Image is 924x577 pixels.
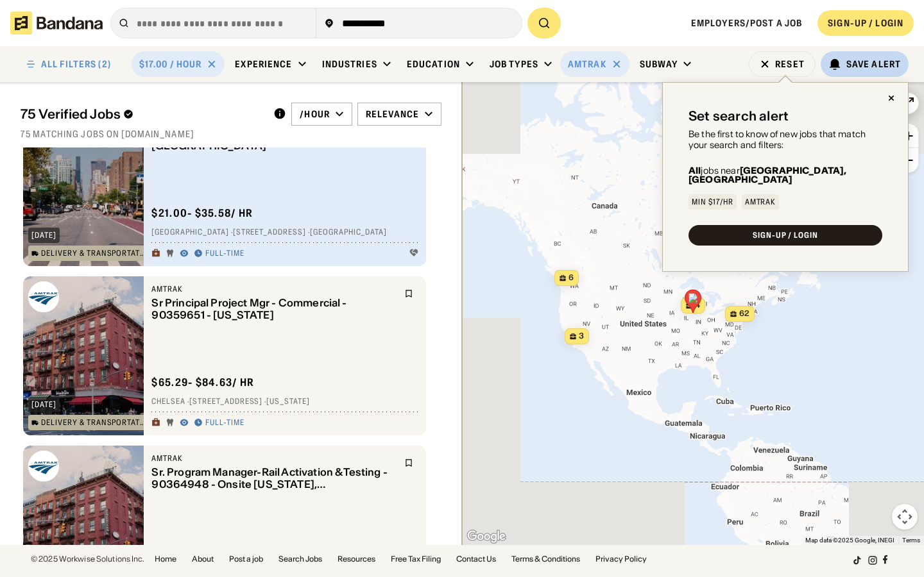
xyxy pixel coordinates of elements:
div: Sr. Program Manager-Rail Activation & Testing - 90364948 - Onsite [US_STATE], [GEOGRAPHIC_DATA] [151,466,397,490]
span: 6 [569,272,574,283]
b: [GEOGRAPHIC_DATA], [GEOGRAPHIC_DATA] [689,165,846,185]
div: 75 matching jobs on [DOMAIN_NAME] [21,128,441,140]
span: 62 [739,308,749,319]
div: $17.00 / hour [139,58,202,70]
div: Amtrak [151,453,397,464]
div: SIGN-UP / LOGIN [753,231,818,239]
div: Full-time [205,249,244,259]
div: /hour [300,108,330,120]
div: $ 21.00 - $35.58 / hr [151,206,253,220]
span: Map data ©2025 Google, INEGI [805,537,894,544]
div: Relevance [366,108,419,120]
div: 75 Verified Jobs [21,106,263,122]
a: Open this area in Google Maps (opens a new window) [465,528,508,545]
div: Amtrak [151,284,397,294]
div: SIGN-UP / LOGIN [828,17,903,29]
div: Amtrak [568,58,606,70]
a: Post a job [229,555,263,563]
div: Subway [640,58,678,70]
a: Contact Us [456,555,496,563]
div: grid [21,147,441,545]
div: Set search alert [689,108,789,124]
a: Terms (opens in new tab) [902,537,920,544]
div: ALL FILTERS (2) [41,60,111,69]
div: Job Types [490,58,538,70]
div: [GEOGRAPHIC_DATA] · [STREET_ADDRESS] · [GEOGRAPHIC_DATA] [151,228,418,238]
div: Full-time [205,418,244,428]
a: Terms & Conditions [511,555,580,563]
div: [DATE] [31,231,56,239]
div: Min $17/hr [692,198,733,206]
a: Privacy Policy [595,555,647,563]
button: Map camera controls [892,504,918,530]
div: [DATE] [31,401,56,408]
div: Save Alert [846,58,901,70]
a: Employers/Post a job [691,17,802,29]
div: Education [407,58,460,70]
div: $ 65.29 - $84.63 / hr [151,376,254,389]
span: 3 [579,331,584,342]
div: Industries [322,58,377,70]
div: Be the first to know of new jobs that match your search and filters: [689,129,882,151]
div: Delivery & Transportation [41,419,146,426]
div: Delivery & Transportation [41,249,146,257]
img: Amtrak logo [28,451,59,481]
b: All [689,165,701,176]
img: Google [465,528,508,545]
a: Resources [338,555,375,563]
div: Chelsea · [STREET_ADDRESS] · [US_STATE] [151,397,418,407]
a: Search Jobs [278,555,322,563]
a: Home [155,555,176,563]
div: Reset [775,60,805,69]
div: Experience [235,58,292,70]
a: Free Tax Filing [391,555,441,563]
a: About [192,555,214,563]
img: Amtrak logo [28,281,59,312]
div: Sr Principal Project Mgr - Commercial - 90359651 - [US_STATE] [151,297,397,321]
div: Amtrak [745,198,776,206]
div: © 2025 Workwise Solutions Inc. [31,555,144,563]
div: jobs near [689,166,882,184]
img: Bandana logotype [10,12,103,35]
